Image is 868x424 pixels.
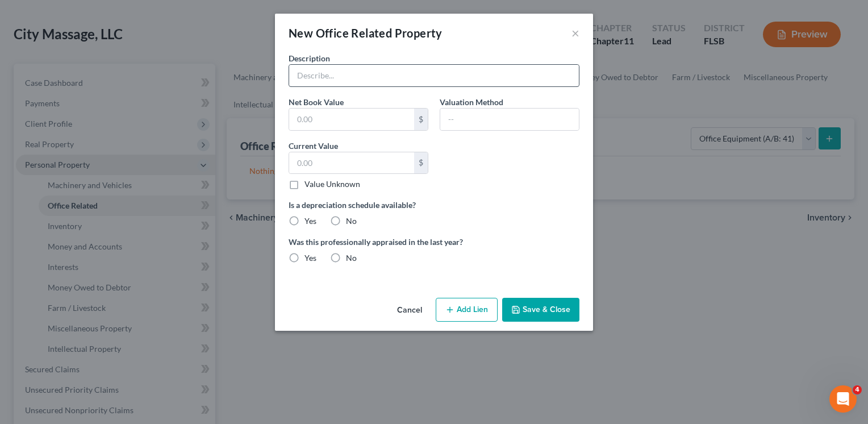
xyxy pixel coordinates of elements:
iframe: Intercom live chat [829,385,857,413]
label: Description [289,52,330,64]
label: Valuation Method [440,96,503,108]
input: 0.00 [289,152,414,174]
input: Describe... [289,65,579,86]
div: $ [414,109,428,130]
input: 0.00 [289,109,414,130]
button: × [571,26,579,40]
label: No [346,215,357,227]
button: Add Lien [436,298,498,322]
span: 4 [853,385,862,394]
button: Save & Close [502,298,579,322]
label: No [346,252,357,264]
label: Yes [304,215,316,227]
button: Cancel [388,299,431,322]
label: Value Unknown [304,178,360,190]
label: Yes [304,252,316,264]
div: $ [414,152,428,174]
input: -- [440,109,579,130]
label: Current Value [289,140,338,152]
div: New Office Related Property [289,25,443,41]
label: Net Book Value [289,96,344,108]
label: Is a depreciation schedule available? [289,199,579,211]
label: Was this professionally appraised in the last year? [289,236,579,248]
